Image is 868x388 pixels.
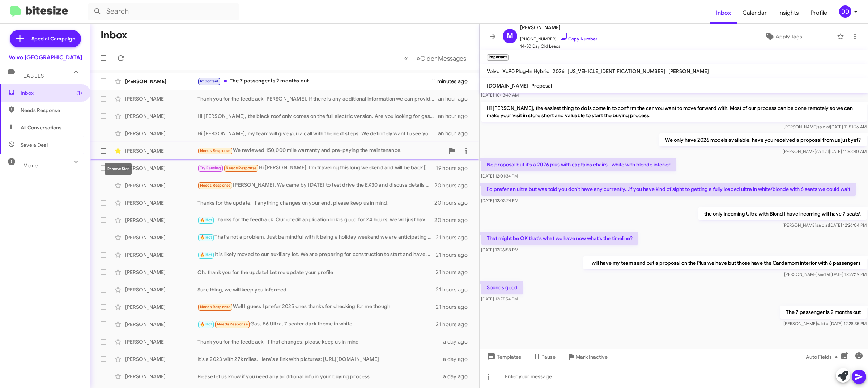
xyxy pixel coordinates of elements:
div: [PERSON_NAME] [125,338,197,345]
button: Templates [480,350,527,363]
span: 2026 [553,68,565,74]
div: Please let us know if you need any additional info in your buying process [197,373,443,380]
span: [DATE] 12:01:34 PM [481,173,518,179]
div: 21 hours ago [436,269,473,276]
span: Proposal [531,82,552,89]
div: We reviewed 150,000 mile warranty and pre-paying the maintenance. [197,146,444,155]
p: No proposal but it's a 2026 plus with captains chairs...white with blonde interior [481,158,676,171]
nav: Page navigation example [400,51,471,66]
div: Gas, B6 Ultra, 7 seater dark theme in white. [197,320,436,328]
h1: Inbox [101,29,127,41]
span: Try Pausing [200,166,221,170]
div: 20 hours ago [434,182,473,189]
button: Apply Tags [733,30,833,43]
span: Apply Tags [776,30,802,43]
button: Pause [527,350,561,363]
div: [PERSON_NAME] [125,112,197,120]
span: 14-30 Day Old Leads [520,43,597,50]
span: [PERSON_NAME] [DATE] 12:27:19 PM [784,272,867,277]
div: [PERSON_NAME] [125,182,197,189]
button: Auto Fields [800,350,846,363]
button: DD [833,5,860,18]
span: Needs Response [21,107,82,114]
div: [PERSON_NAME] [125,130,197,137]
div: an hour ago [438,95,473,102]
button: Previous [400,51,412,66]
span: « [404,54,408,63]
a: Profile [805,3,833,24]
div: It is likely moved to our auxiliary lot. We are preparing for construction to start and have a li... [197,251,436,259]
div: Well I guess I prefer 2025 ones thanks for checking for me though [197,303,436,311]
span: Needs Response [200,148,231,153]
div: 21 hours ago [436,321,473,328]
div: a day ago [443,355,473,363]
div: a day ago [443,338,473,345]
div: an hour ago [438,130,473,137]
span: Mark Inactive [576,350,608,363]
span: 🔥 Hot [200,235,212,240]
span: said at [817,124,830,129]
span: Inbox [710,3,737,24]
div: Oh, thank you for the update! Let me update your profile [197,269,436,276]
div: Thank you for the feedback [PERSON_NAME]. If there is any additional information we can provide i... [197,95,438,102]
span: All Conversations [21,124,61,131]
div: 21 hours ago [436,286,473,293]
span: Needs Response [226,166,256,170]
span: Needs Response [217,322,248,327]
div: 19 hours ago [436,165,473,172]
span: [PERSON_NAME] [520,23,597,32]
div: [PERSON_NAME] [125,95,197,102]
div: Thanks for the feedback. Our credit application link is good for 24 hours, we will just have to r... [197,216,434,224]
span: Needs Response [200,183,231,188]
div: [PERSON_NAME] [125,165,197,172]
span: [DOMAIN_NAME] [487,82,528,89]
span: [PERSON_NAME] [DATE] 11:52:40 AM [783,149,867,154]
div: Thank you for the feedback. If that changes, please keep us in mind [197,338,443,345]
div: 20 hours ago [434,217,473,224]
span: More [23,162,38,169]
div: The 7 passenger is 2 months out [197,77,431,85]
div: [PERSON_NAME] [125,269,197,276]
span: said at [817,321,830,326]
div: 21 hours ago [436,234,473,241]
div: [PERSON_NAME] [125,355,197,363]
span: Insights [773,3,805,24]
div: [PERSON_NAME] [125,373,197,380]
span: said at [816,222,829,228]
p: The 7 passenger is 2 months out [780,306,867,319]
span: [PERSON_NAME] [668,68,709,74]
span: Volvo [487,68,499,74]
span: (1) [76,89,82,97]
div: [PERSON_NAME] [125,234,197,241]
div: 11 minutes ago [431,78,473,85]
p: That might be OK that's what we have now what's the timeline? [481,232,638,245]
span: Special Campaign [31,35,75,42]
span: » [416,54,420,63]
span: [PERSON_NAME] [DATE] 12:26:04 PM [783,222,867,228]
span: 🔥 Hot [200,218,212,222]
div: [PERSON_NAME] [125,251,197,259]
div: Thanks for the update. If anything changes on your end, please keep us in mind. [197,199,434,206]
a: Copy Number [559,36,597,42]
span: 🔥 Hot [200,322,212,327]
span: Older Messages [420,55,466,63]
div: [PERSON_NAME] [125,199,197,206]
span: [PHONE_NUMBER] [520,32,597,43]
a: Special Campaign [10,30,81,47]
span: Xc90 Plug-In Hybrid [502,68,550,74]
span: 🔥 Hot [200,252,212,257]
span: Auto Fields [806,350,841,363]
div: [PERSON_NAME], We came by [DATE] to test drive the EX30 and discuss details with your sales perso... [197,181,434,189]
span: Labels [23,73,44,79]
div: Sure thing, we will keep you informed [197,286,436,293]
div: [PERSON_NAME] [125,286,197,293]
a: Calendar [737,3,773,24]
div: 21 hours ago [436,303,473,311]
span: Needs Response [200,304,231,309]
p: I'd prefer an ultra but was told you don't have any currently...if you have kind of sight to gett... [481,183,856,196]
small: Important [487,54,509,61]
span: [US_VEHICLE_IDENTIFICATION_NUMBER] [567,68,665,74]
div: 21 hours ago [436,251,473,259]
